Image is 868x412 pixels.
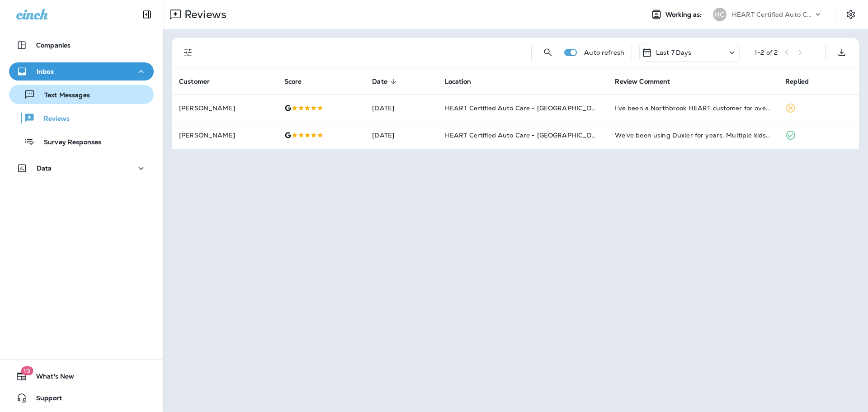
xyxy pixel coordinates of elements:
span: Score [284,77,314,85]
p: Auto refresh [584,49,624,56]
span: Working as: [665,11,704,19]
button: Settings [843,6,859,23]
button: Export as CSV [833,43,851,62]
button: Collapse Sidebar [134,5,160,24]
button: Search Reviews [539,43,557,62]
span: Customer [179,78,210,85]
div: I’ve been a Northbrook HEART customer for over 5 years, 2 different cars and a change in their ow... [615,104,771,113]
span: Date [372,77,399,85]
button: Text Messages [9,85,154,104]
button: Reviews [9,109,154,128]
p: [PERSON_NAME] [179,104,270,112]
span: Replied [785,78,809,85]
span: Score [284,78,302,85]
p: Reviews [181,8,226,21]
p: Text Messages [35,91,90,100]
span: HEART Certified Auto Care - [GEOGRAPHIC_DATA] [445,131,607,139]
td: [DATE] [365,95,437,122]
p: HEART Certified Auto Care [732,11,813,18]
td: [DATE] [365,122,437,149]
p: Inbox [37,68,54,75]
button: Inbox [9,62,154,81]
p: Survey Responses [35,138,101,147]
button: 19What's New [9,367,154,385]
span: What's New [27,373,74,384]
button: Data [9,159,154,177]
span: HEART Certified Auto Care - [GEOGRAPHIC_DATA] [445,104,607,112]
div: We've been using Duxler for years. Multiple kids, multiple cars. I've always found them to be hon... [615,131,771,140]
span: Support [27,394,62,405]
button: Companies [9,36,154,54]
p: [PERSON_NAME] [179,132,270,139]
span: Location [445,78,471,85]
button: Filters [179,43,197,62]
button: Survey Responses [9,132,154,151]
p: Data [37,165,52,172]
div: HC [713,8,726,21]
p: Last 7 Days [656,49,692,56]
button: Support [9,389,154,407]
div: 1 - 2 of 2 [755,49,778,56]
span: Location [445,77,483,85]
span: 19 [21,366,33,375]
span: Review Comment [615,77,682,85]
span: Replied [785,77,821,85]
span: Customer [179,77,222,85]
p: Reviews [35,115,70,123]
span: Review Comment [615,78,670,85]
p: Companies [36,42,71,49]
span: Date [372,78,387,85]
